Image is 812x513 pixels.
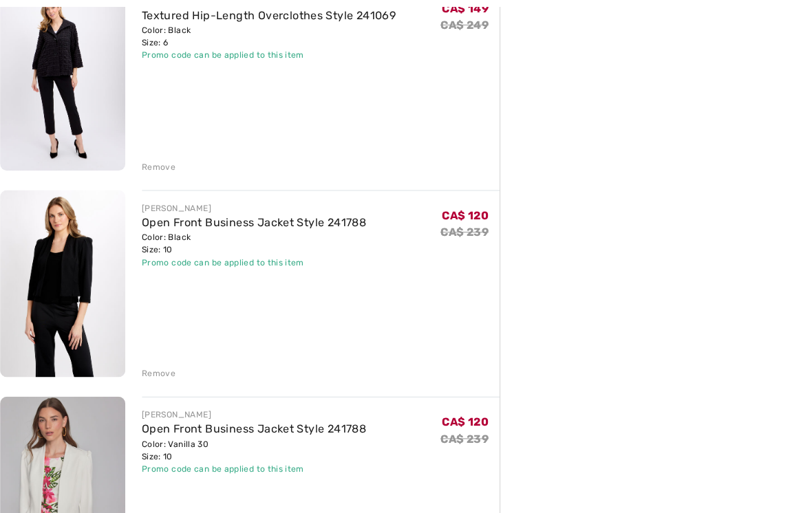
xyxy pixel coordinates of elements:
[149,159,182,171] div: Remove
[445,411,491,424] span: CA$ 120
[149,404,371,416] div: [PERSON_NAME]
[149,23,400,48] div: Color: Black Size: 6
[149,48,400,61] div: Promo code can be applied to this item
[149,213,371,226] a: Open Front Business Jacket Style 241788
[149,253,371,265] div: Promo code can be applied to this item
[444,18,491,31] s: CA$ 249
[444,427,491,440] s: CA$ 239
[149,417,371,430] a: Open Front Business Jacket Style 241788
[149,228,371,253] div: Color: Black Size: 10
[149,8,400,21] a: Textured Hip-Length Overclothes Style 241069
[8,188,132,373] img: Open Front Business Jacket Style 241788
[149,433,371,457] div: Color: Vanilla 30 Size: 10
[445,1,491,14] span: CA$ 149
[149,457,371,470] div: Promo code can be applied to this item
[445,206,491,219] span: CA$ 120
[444,223,491,236] s: CA$ 239
[149,199,371,212] div: [PERSON_NAME]
[149,363,182,375] div: Remove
